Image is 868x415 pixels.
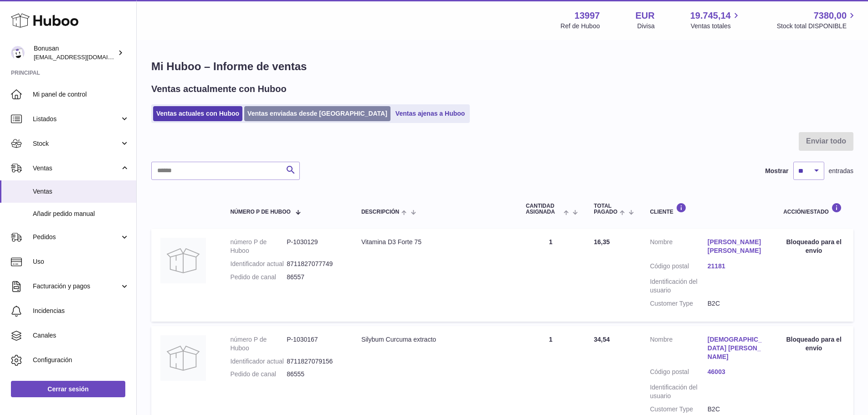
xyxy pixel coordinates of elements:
h2: Ventas actualmente con Huboo [151,83,287,95]
dt: Identificador actual [230,357,287,366]
span: entradas [829,167,853,175]
span: Uso [33,257,129,266]
dd: 86557 [287,273,343,282]
dd: B2C [708,405,765,414]
dt: Identificación del usuario [650,383,707,400]
dt: Pedido de canal [230,273,287,282]
img: internalAdmin-13997@internal.huboo.com [11,46,25,60]
dt: Customer Type [650,299,707,308]
span: Cantidad ASIGNADA [526,203,561,215]
dd: 8711827077749 [287,260,343,268]
td: 1 [517,229,585,321]
span: Facturación y pagos [33,282,120,291]
span: Añadir pedido manual [33,210,129,218]
a: 19.745,14 Ventas totales [690,10,741,31]
span: [EMAIL_ADDRESS][DOMAIN_NAME] [34,53,134,61]
span: Pedidos [33,233,120,241]
span: 34,54 [594,336,610,343]
span: Ventas [33,187,129,196]
span: Stock total DISPONIBLE [777,22,857,31]
span: Stock [33,139,120,148]
span: Configuración [33,356,129,364]
div: Bonusan [34,44,116,61]
span: Canales [33,331,129,340]
dt: Código postal [650,262,707,273]
img: no-photo.jpg [160,335,206,381]
span: 19.745,14 [690,10,731,22]
dd: 8711827079156 [287,357,343,366]
img: no-photo.jpg [160,238,206,283]
dd: B2C [708,299,765,308]
dd: P-1030167 [287,335,343,353]
h1: Mi Huboo – Informe de ventas [151,59,853,74]
span: 16,35 [594,238,610,246]
dd: 86555 [287,370,343,379]
dt: Customer Type [650,405,707,414]
a: 21181 [708,262,765,271]
span: Descripción [361,209,399,215]
dt: Nombre [650,335,707,364]
div: Cliente [650,203,765,215]
dt: número P de Huboo [230,335,287,353]
dd: P-1030129 [287,238,343,255]
span: Listados [33,115,120,123]
dt: número P de Huboo [230,238,287,255]
span: 7380,00 [814,10,847,22]
a: Ventas actuales con Huboo [153,106,242,121]
a: Ventas ajenas a Huboo [392,106,468,121]
div: Ref de Huboo [560,22,600,31]
div: Vitamina D3 Forte 75 [361,238,508,246]
div: Bloqueado para el envío [783,238,844,255]
a: Ventas enviadas desde [GEOGRAPHIC_DATA] [244,106,390,121]
label: Mostrar [765,167,788,175]
div: Silybum Curcuma extracto [361,335,508,344]
strong: EUR [635,10,654,22]
span: Total pagado [594,203,617,215]
div: Divisa [637,22,655,31]
dt: Código postal [650,368,707,379]
span: Ventas [33,164,120,173]
dt: Pedido de canal [230,370,287,379]
a: 46003 [708,368,765,376]
span: Incidencias [33,307,129,315]
div: Acción/Estado [783,203,844,215]
a: [PERSON_NAME] [PERSON_NAME] [708,238,765,255]
a: 7380,00 Stock total DISPONIBLE [777,10,857,31]
span: número P de Huboo [230,209,290,215]
span: Ventas totales [691,22,741,31]
dt: Identificación del usuario [650,277,707,295]
dt: Identificador actual [230,260,287,268]
span: Mi panel de control [33,90,129,99]
strong: 13997 [575,10,600,22]
dt: Nombre [650,238,707,257]
div: Bloqueado para el envío [783,335,844,353]
a: [DEMOGRAPHIC_DATA] [PERSON_NAME] [708,335,765,361]
a: Cerrar sesión [11,381,125,397]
